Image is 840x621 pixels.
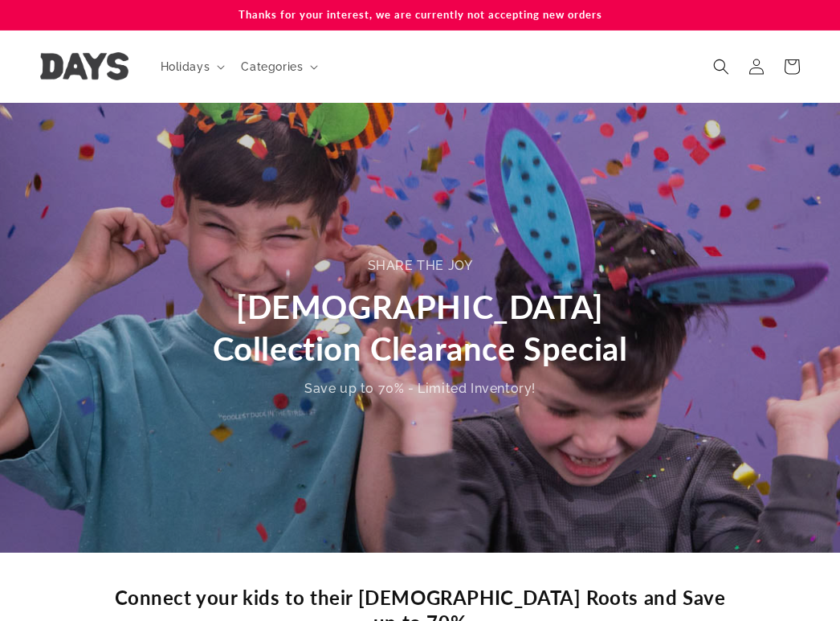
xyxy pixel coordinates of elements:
span: Save up to 70% - Limited Inventory! [304,381,536,396]
div: share the joy [175,255,665,278]
span: [DEMOGRAPHIC_DATA] Collection Clearance Special [213,288,628,368]
summary: Holidays [151,50,232,84]
span: Categories [241,59,303,74]
summary: Categories [231,50,324,84]
span: Holidays [161,59,210,74]
img: Days United [40,52,128,80]
summary: Search [703,49,739,84]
